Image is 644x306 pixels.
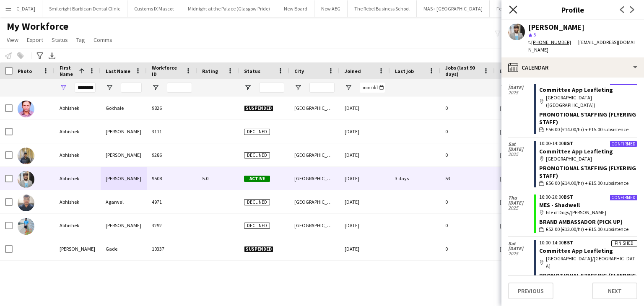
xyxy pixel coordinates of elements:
[539,247,613,254] a: Committee App Leafleting
[508,142,534,147] span: Sat
[27,36,43,44] span: Export
[289,143,340,166] div: [GEOGRAPHIC_DATA]
[531,39,578,45] a: [PHONE_NUMBER]
[90,34,116,45] a: Comms
[47,51,57,61] app-action-btn: Export XLSX
[340,190,390,213] div: [DATE]
[546,226,628,233] span: £52.00 (£13.00/hr) + £15.00 subsistence
[101,214,147,237] div: [PERSON_NAME]
[539,164,637,179] div: Promotional Staffing (Flyering Staff)
[345,84,352,91] button: Open Filter Menu
[390,167,440,190] div: 3 days
[259,83,284,93] input: Status Filter Input
[289,167,340,190] div: [GEOGRAPHIC_DATA]
[7,20,68,33] span: My Workforce
[501,4,644,15] h3: Profile
[539,194,637,200] div: 16:00-20:00
[445,65,480,77] span: Jobs (last 90 days)
[147,190,197,213] div: 4971
[52,36,68,44] span: Status
[340,143,390,166] div: [DATE]
[101,143,147,166] div: [PERSON_NAME]
[244,129,270,135] span: Declined
[55,143,101,166] div: Abhishek
[440,237,495,260] div: 0
[101,237,147,260] div: Gade
[539,201,580,209] a: MES - Shadwell
[563,194,573,200] span: BST
[101,96,147,119] div: Gokhale
[508,251,534,256] span: 2025
[147,120,197,143] div: 3111
[147,143,197,166] div: 9286
[610,141,637,147] div: Confirmed
[440,190,495,213] div: 0
[152,84,159,91] button: Open Filter Menu
[500,84,507,91] button: Open Filter Menu
[546,126,628,133] span: £56.00 (£14.00/hr) + £15.00 subsistence
[106,84,113,91] button: Open Filter Menu
[60,84,67,91] button: Open Filter Menu
[539,218,637,226] div: Brand Ambassador (Pick up)
[76,36,85,44] span: Tag
[167,83,192,93] input: Workforce ID Filter Input
[508,147,534,152] span: [DATE]
[539,141,637,146] div: 10:00-14:00
[440,120,495,143] div: 0
[508,241,534,246] span: Sat
[440,143,495,166] div: 0
[294,84,302,91] button: Open Filter Menu
[289,190,340,213] div: [GEOGRAPHIC_DATA]
[7,36,18,44] span: View
[244,176,270,182] span: Active
[539,79,637,84] div: 16:00-20:00
[121,83,142,93] input: Last Name Filter Input
[539,111,637,126] div: Promotional Staffing (Flyering Staff)
[289,214,340,237] div: [GEOGRAPHIC_DATA]
[101,190,147,213] div: Agarwal
[55,167,101,190] div: Abhishek
[500,68,513,74] span: Email
[539,86,613,93] a: Committee App Leafleting
[508,195,534,200] span: Thu
[533,31,536,38] span: 5
[360,83,385,93] input: Joined Filter Input
[539,94,637,109] div: [GEOGRAPHIC_DATA] ([GEOGRAPHIC_DATA])
[440,214,495,237] div: 0
[289,96,340,119] div: [GEOGRAPHIC_DATA]
[340,96,390,119] div: [DATE]
[42,0,127,17] button: Smileright Barbican Dental Clinic
[55,120,101,143] div: Abhishek
[73,34,88,45] a: Tag
[244,84,252,91] button: Open Filter Menu
[539,255,637,270] div: [GEOGRAPHIC_DATA]/[GEOGRAPHIC_DATA]
[563,239,573,246] span: BST
[244,152,270,158] span: Declined
[23,34,47,45] a: Export
[197,167,239,190] div: 5.0
[539,209,637,216] div: Isle of Dogs/[PERSON_NAME]
[147,96,197,119] div: 9826
[563,140,573,146] span: BST
[340,167,390,190] div: [DATE]
[18,101,34,117] img: Abhishek Gokhale
[309,83,335,93] input: City Filter Input
[528,39,635,53] span: | [EMAIL_ADDRESS][DOMAIN_NAME]
[340,120,390,143] div: [DATE]
[508,152,534,157] span: 2025
[106,68,130,74] span: Last Name
[18,171,34,188] img: Abhishek Rayewar
[147,237,197,260] div: 10337
[244,246,273,252] span: Suspended
[55,237,101,260] div: [PERSON_NAME]
[18,68,32,74] span: Photo
[55,96,101,119] div: Abhishek
[202,68,218,74] span: Rating
[340,214,390,237] div: [DATE]
[592,283,637,299] button: Next
[395,68,414,74] span: Last job
[147,167,197,190] div: 9508
[35,51,45,61] app-action-btn: Advanced filters
[152,65,182,77] span: Workforce ID
[546,179,628,187] span: £56.00 (£14.00/hr) + £15.00 subsistence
